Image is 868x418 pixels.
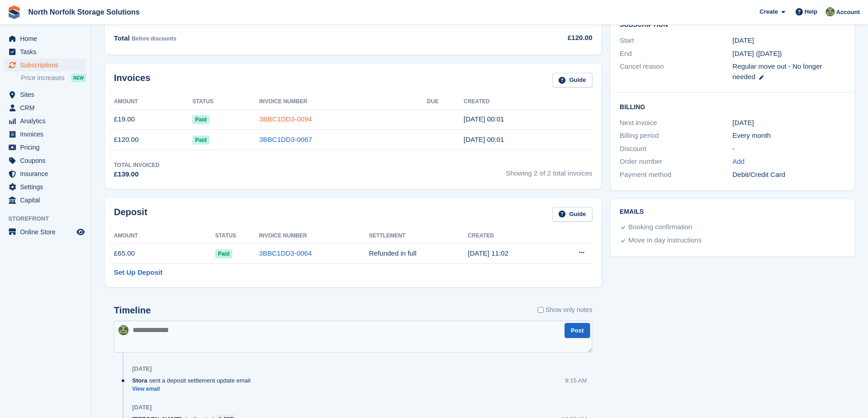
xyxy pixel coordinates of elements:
a: North Norfolk Storage Solutions [25,5,143,20]
a: Guide [552,207,592,222]
div: £120.00 [457,33,593,43]
a: menu [5,101,86,114]
a: menu [5,88,86,101]
a: menu [5,167,86,180]
th: Settlement [369,229,468,243]
a: Set Up Deposit [114,267,163,278]
th: Invoice Number [259,95,427,109]
a: Price increases NEW [21,73,86,83]
a: 3BBC1DD3-0064 [259,249,312,257]
span: [DATE] ([DATE]) [733,50,782,57]
button: Post [565,323,590,338]
a: Add [733,156,745,167]
a: 3BBC1DD3-0094 [259,115,312,123]
a: Preview store [75,227,86,237]
th: Due [427,95,463,109]
a: View email [132,385,255,393]
img: stora-icon-8386f47178a22dfd0bd8f6a31ec36ba5ce8667c1dd55bd0f319d3a0aa187defe.svg [7,5,21,19]
a: menu [5,115,86,127]
td: Refunded in full [369,243,468,264]
span: Pricing [20,141,75,154]
span: Price increases [21,74,65,82]
div: Order number [620,156,732,167]
div: £139.00 [114,169,159,180]
div: NEW [71,73,86,82]
td: £120.00 [114,130,192,150]
div: Move in day instructions [628,235,702,246]
span: Showing 2 of 2 total invoices [506,161,592,180]
div: 9:15 AM [565,376,587,385]
td: £19.00 [114,109,192,130]
div: [DATE] [132,404,152,411]
span: Paid [192,115,209,124]
h2: Emails [620,208,845,216]
span: Insurance [20,167,75,180]
div: sent a deposit settlement update email [132,376,255,385]
th: Amount [114,95,192,109]
a: menu [5,226,86,238]
span: Before discounts [132,35,176,42]
th: Status [192,95,259,109]
a: menu [5,59,86,71]
span: Storefront [8,214,91,223]
div: Total Invoiced [114,161,159,169]
a: menu [5,154,86,167]
span: Regular move out - No longer needed [733,62,822,81]
div: - [733,144,845,154]
a: menu [5,128,86,141]
a: menu [5,45,86,58]
h2: Billing [620,102,845,111]
span: Total [114,34,130,42]
img: Katherine Phelps [118,325,128,335]
a: Guide [552,73,592,88]
div: Start [620,35,732,46]
th: Created [464,95,592,109]
div: [DATE] [132,365,152,373]
span: Stora [132,376,147,385]
time: 2025-07-30 10:02:56 UTC [468,249,508,257]
span: Online Store [20,226,75,238]
span: Sites [20,88,75,101]
span: Create [760,7,778,16]
th: Created [468,229,552,243]
span: Capital [20,194,75,206]
div: Discount [620,144,732,154]
th: Invoice Number [259,229,369,243]
div: Every month [733,131,845,141]
a: menu [5,181,86,193]
span: Invoices [20,128,75,141]
a: menu [5,141,86,154]
time: 2025-08-31 23:01:00 UTC [464,115,504,123]
th: Amount [114,229,215,243]
div: Billing period [620,131,732,141]
div: End [620,49,732,59]
div: Debit/Credit Card [733,170,845,180]
span: Settings [20,181,75,193]
span: Home [20,32,75,45]
h2: Invoices [114,73,150,88]
span: Account [836,8,860,17]
a: menu [5,194,86,206]
span: Help [805,7,817,16]
th: Status [215,229,259,243]
div: [DATE] [733,118,845,128]
div: Next invoice [620,118,732,128]
div: Payment method [620,170,732,180]
div: Cancel reason [620,61,732,82]
span: Analytics [20,115,75,127]
span: Paid [192,136,209,145]
label: Show only notes [538,305,592,315]
a: 3BBC1DD3-0067 [259,136,312,143]
span: Paid [215,249,232,258]
img: Katherine Phelps [826,7,835,16]
span: CRM [20,101,75,114]
div: Booking confirmation [628,222,692,233]
td: £65.00 [114,243,215,264]
h2: Timeline [114,305,151,316]
time: 2025-07-31 23:01:04 UTC [464,136,504,143]
time: 2025-07-31 23:00:00 UTC [733,35,754,46]
a: menu [5,32,86,45]
h2: Deposit [114,207,147,222]
span: Coupons [20,154,75,167]
input: Show only notes [538,305,544,315]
